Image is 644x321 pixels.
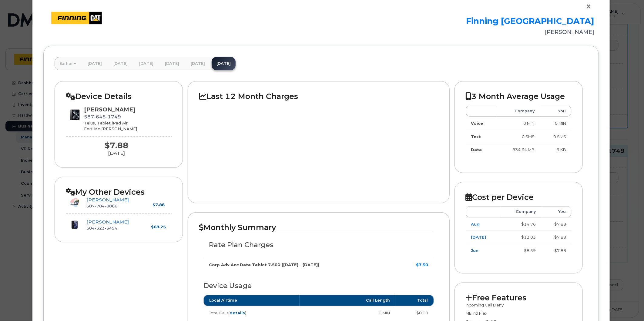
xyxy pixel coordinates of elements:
th: Call Length [300,295,395,306]
strong: Voice [471,121,483,126]
td: 0 MIN [540,117,572,130]
span: 587 [84,114,121,120]
a: [DATE] [160,57,184,70]
div: $68.25 [145,225,172,229]
td: $8.59 [500,244,542,257]
strong: Data [471,147,482,152]
a: [DATE] [134,57,158,70]
td: $7.88 [541,217,572,231]
span: 1749 [106,114,121,120]
th: Total [395,295,434,306]
div: [PERSON_NAME] [418,28,594,36]
h2: Free Features [466,294,572,302]
a: Jun [471,248,479,253]
th: You [541,206,572,217]
span: 8866 [105,204,117,208]
div: [PERSON_NAME] [84,106,137,114]
a: [DATE] [212,57,236,70]
div: [DATE] [66,150,167,157]
div: $7.88 [145,203,172,207]
a: [DATE] [471,235,486,240]
strong: Text [471,134,481,139]
div: $7.88 [66,141,167,150]
td: $14.76 [500,217,542,231]
span: 323 [95,226,105,230]
th: Local Airtime [203,295,299,306]
h2: Last 12 Month Charges [199,92,438,101]
span: 784 [95,204,105,208]
a: [DATE] [83,57,107,70]
h2: My Other Devices [66,188,172,197]
h2: Cost per Device [466,193,572,202]
h2: Monthly Summary [199,223,438,232]
h2: Device Details [66,92,172,101]
th: Company [496,106,540,117]
h3: Rate Plan Charges [209,241,428,249]
h2: 3 Month Average Usage [466,92,572,101]
a: [PERSON_NAME] [86,197,129,203]
a: [PERSON_NAME] [86,219,129,225]
td: 0 SMS [496,130,540,143]
div: Telus, Tablet iPad Air Fort Mc [PERSON_NAME] [84,120,137,131]
h2: Finning [GEOGRAPHIC_DATA] [418,17,594,26]
td: $7.88 [541,230,572,244]
img: Finning Canada [48,11,102,25]
span: 587 [86,204,117,208]
iframe: Messenger Launcher [618,295,639,316]
td: $12.03 [500,230,542,244]
h3: Device Usage [203,282,434,290]
a: [DATE] [186,57,210,70]
td: 0 MIN [496,117,540,130]
th: You [540,106,572,117]
span: 3494 [105,226,117,230]
span: 604 [86,226,117,230]
th: Company [500,206,542,217]
td: 834.64 MB [496,143,540,156]
td: $7.88 [541,244,572,257]
a: Aug [471,222,480,227]
button: × [586,2,594,11]
strong: $7.50 [416,262,428,267]
td: 9 KB [540,143,572,156]
strong: Corp Adv Acc Data Tablet 7.50R ([DATE] - [DATE]) [209,262,319,267]
span: 645 [94,114,106,120]
td: 0 SMS [540,130,572,143]
a: [DATE] [109,57,132,70]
